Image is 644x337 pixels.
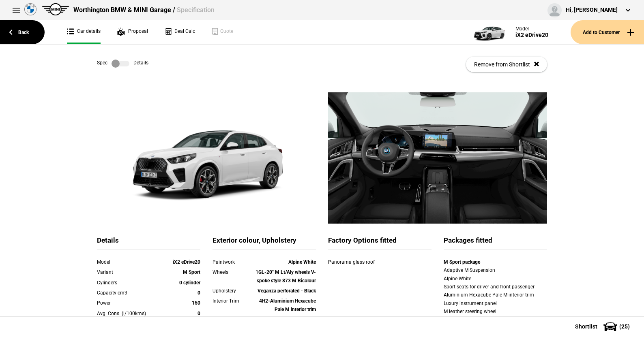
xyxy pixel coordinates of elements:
div: Interior Trim [213,297,254,305]
strong: 0 [197,311,200,316]
div: Model [515,26,548,32]
strong: 0 cylinder [179,280,200,286]
a: Proposal [117,20,148,44]
img: bmw.png [24,3,36,15]
strong: iX2 eDrive20 [173,259,200,265]
a: Deal Calc [164,20,195,44]
strong: 1GL-20" M Lt/Aly wheels V-spoke style 873 M Bicolour [255,269,316,283]
span: Specification [177,6,215,14]
strong: 0 [197,290,200,296]
div: Exterior colour, Upholstery [213,236,316,250]
div: Packages fitted [444,236,547,250]
img: mini.png [42,3,69,15]
strong: M Sport [183,269,200,275]
button: Remove from Shortlist [466,57,547,72]
strong: 4H2-Aluminium Hexacube Pale M interior trim [259,298,316,312]
a: Car details [67,20,101,44]
div: Model [97,258,159,266]
button: Add to Customer [571,20,644,44]
div: Capacity cm3 [97,289,159,297]
div: Factory Options fitted [328,236,431,250]
strong: M Sport package [444,259,480,265]
strong: 150 [192,300,200,306]
strong: Veganza perforated - Black [258,288,316,294]
div: Variant [97,268,159,276]
div: Wheels [213,268,254,276]
span: Shortlist [575,324,597,329]
div: Cylinders [97,279,159,287]
div: Details [97,236,200,250]
div: Upholstery [213,287,254,295]
div: Spec Details [97,60,148,68]
div: iX2 eDrive20 [515,32,548,38]
div: Worthington BMW & MINI Garage / [73,6,215,15]
button: Shortlist(25) [563,316,644,337]
div: Paintwork [213,258,254,266]
strong: Alpine White [288,259,316,265]
div: Hi, [PERSON_NAME] [566,6,618,14]
div: Power [97,299,159,307]
div: Panorama glass roof [328,258,401,266]
span: ( 25 ) [619,324,630,329]
div: Avg. Cons. (l/100kms) [97,309,159,318]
